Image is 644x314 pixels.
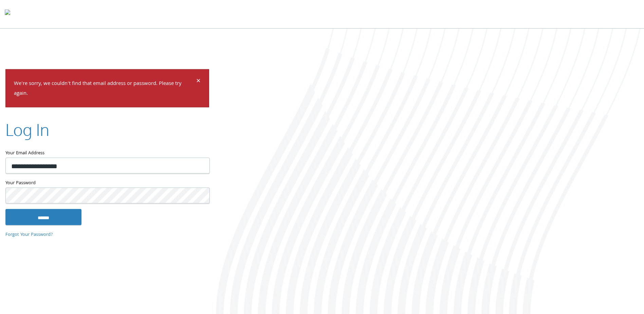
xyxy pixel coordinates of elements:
[14,79,195,99] p: We're sorry, we couldn't find that email address or password. Please try again.
[5,118,49,141] h2: Log In
[196,78,201,86] button: Dismiss alert
[5,7,10,21] img: todyl-logo-dark.svg
[5,179,209,187] label: Your Password
[5,231,53,239] a: Forgot Your Password?
[196,75,201,88] span: ×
